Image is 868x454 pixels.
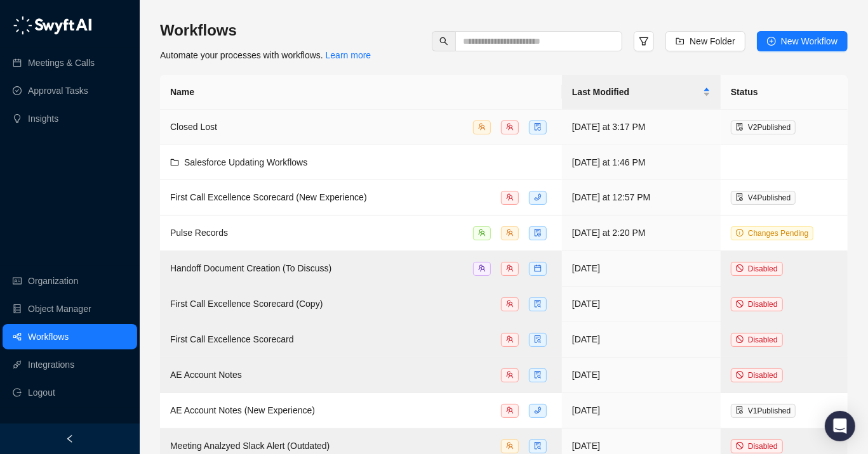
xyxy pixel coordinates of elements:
span: V 4 Published [748,193,791,202]
span: team [506,229,514,237]
span: Pulse Records [170,228,228,238]
span: file-done [736,406,744,414]
span: team [478,123,486,131]
span: Logout [28,380,55,405]
span: stop [736,335,744,343]
span: search [439,37,448,46]
td: [DATE] [562,393,721,429]
button: New Workflow [757,31,848,51]
span: AE Account Notes [170,370,242,380]
span: stop [736,371,744,379]
span: calendar [534,264,542,272]
span: file-done [736,123,744,131]
img: logo-05li4sbe.png [13,16,92,35]
span: New Workflow [781,34,838,48]
span: First Call Excellence Scorecard (New Experience) [170,192,367,202]
span: team [478,264,486,272]
th: Status [721,75,848,110]
td: [DATE] at 12:57 PM [562,180,721,216]
a: Insights [28,106,58,131]
span: team [506,193,514,201]
span: info-circle [736,229,744,237]
span: team [506,406,514,414]
span: team [506,300,514,308]
span: Disabled [748,335,778,344]
span: team [506,123,514,131]
span: Salesforce Updating Workflows [184,157,307,167]
span: team [478,229,486,237]
span: file-done [736,193,744,201]
span: phone [534,406,542,414]
td: [DATE] at 2:20 PM [562,216,721,251]
a: Learn more [326,50,371,60]
span: team [506,371,514,379]
span: V 1 Published [748,406,791,415]
span: Disabled [748,300,778,309]
span: Last Modified [572,85,700,99]
a: Workflows [28,324,69,349]
span: Disabled [748,442,778,451]
span: stop [736,442,744,450]
td: [DATE] [562,287,721,322]
a: Integrations [28,352,74,377]
span: file-search [534,371,542,379]
td: [DATE] [562,358,721,393]
span: file-search [534,442,542,450]
a: Approval Tasks [28,78,88,103]
span: Handoff Document Creation (To Discuss) [170,263,331,273]
span: Disabled [748,371,778,380]
span: phone [534,193,542,201]
th: Name [160,75,562,110]
span: logout [13,388,22,397]
span: First Call Excellence Scorecard [170,334,294,344]
span: Meeting Analzyed Slack Alert (Outdated) [170,441,330,451]
a: Meetings & Calls [28,50,95,75]
span: First Call Excellence Scorecard (Copy) [170,299,323,309]
span: folder-add [676,37,684,46]
span: filter [639,36,649,46]
span: AE Account Notes (New Experience) [170,405,315,415]
a: Object Manager [28,296,91,321]
span: left [65,434,74,443]
span: Automate your processes with workflows. [160,50,371,60]
td: [DATE] [562,251,721,287]
span: team [506,442,514,450]
span: Closed Lost [170,122,217,132]
span: file-search [534,300,542,308]
td: [DATE] at 3:17 PM [562,110,721,145]
span: file-sync [534,123,542,131]
h3: Workflows [160,20,371,41]
span: stop [736,264,744,272]
span: folder [170,158,179,167]
button: New Folder [665,31,745,51]
td: [DATE] at 1:46 PM [562,145,721,180]
span: stop [736,300,744,308]
span: team [506,335,514,343]
span: plus-circle [767,37,776,46]
span: team [506,264,514,272]
div: Open Intercom Messenger [825,411,855,441]
span: V 2 Published [748,123,791,132]
span: Disabled [748,264,778,273]
span: file-done [534,229,542,237]
span: Changes Pending [748,229,808,238]
a: Organization [28,268,78,294]
td: [DATE] [562,322,721,358]
span: New Folder [690,34,735,48]
span: file-search [534,335,542,343]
